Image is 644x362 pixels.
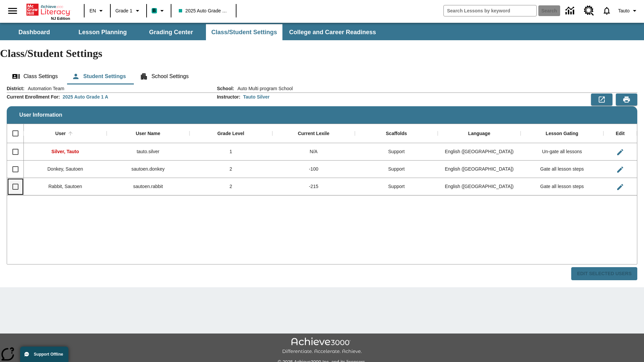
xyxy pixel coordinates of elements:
span: Support Offline [34,352,63,357]
div: tauto.silver [107,143,190,161]
button: Edit User [613,180,627,194]
button: Profile/Settings [615,5,641,17]
div: Support [355,161,438,178]
h2: School : [217,86,234,92]
div: Support [355,143,438,161]
button: Grade: Grade 1, Select a grade [113,5,144,17]
button: Edit User [613,145,627,159]
div: Class/Student Settings [7,68,637,84]
span: Automation Team [24,85,64,92]
button: Class/Student Settings [206,24,282,40]
button: Export to CSV [591,94,612,106]
span: 2025 Auto Grade 1 A [179,7,228,14]
a: Data Center [561,2,580,20]
button: Edit User [613,163,627,176]
img: Achieve3000 Differentiate Accelerate Achieve [282,338,362,355]
h2: Instructor : [217,94,240,100]
div: Gate all lesson steps [521,161,603,178]
div: Tauto Silver [243,94,270,100]
div: User Information [7,85,637,281]
span: Auto Multi program School [234,85,293,92]
span: Silver, Tauto [51,149,79,154]
button: Support Offline [20,347,68,362]
a: Resource Center, Will open in new tab [580,2,598,20]
span: Donkey, Sautoen [47,166,83,172]
div: Support [355,178,438,195]
div: English (US) [438,178,521,195]
button: Dashboard [1,24,68,40]
div: English (US) [438,161,521,178]
span: NJ Edition [51,16,70,20]
div: Language [468,131,490,137]
h2: District : [7,86,24,92]
div: 2025 Auto Grade 1 A [63,94,108,100]
button: Lesson Planning [69,24,136,40]
div: 1 [190,143,272,161]
span: EN [90,7,96,14]
div: User Name [136,131,160,137]
span: Tauto [618,7,630,14]
div: -100 [272,161,355,178]
button: Language: EN, Select a language [87,5,108,17]
h2: Current Enrollment For : [7,94,60,100]
div: 2 [190,178,272,195]
a: Home [26,3,70,16]
input: search field [444,5,536,16]
div: Edit [616,131,625,137]
div: Un-gate all lessons [521,143,603,161]
div: sautoen.rabbit [107,178,190,195]
span: User Information [19,112,62,118]
div: Scaffolds [386,131,407,137]
div: User [55,131,66,137]
button: Boost Class color is teal. Change class color [149,5,169,17]
button: Print Preview [616,94,637,106]
span: Grade 1 [115,7,132,14]
div: Grade Level [217,131,244,137]
button: Student Settings [66,68,131,84]
div: sautoen.donkey [107,161,190,178]
div: Lesson Gating [546,131,578,137]
button: Open side menu [3,1,22,21]
button: School Settings [135,68,194,84]
span: B [153,6,156,15]
div: Gate all lesson steps [521,178,603,195]
div: Home [26,2,70,20]
div: N/A [272,143,355,161]
button: Class Settings [7,68,63,84]
div: -215 [272,178,355,195]
a: Notifications [598,2,615,19]
div: Current Lexile [298,131,329,137]
button: College and Career Readiness [284,24,381,40]
div: English (US) [438,143,521,161]
span: Rabbit, Sautoen [48,184,82,189]
button: Grading Center [138,24,205,40]
div: 2 [190,161,272,178]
